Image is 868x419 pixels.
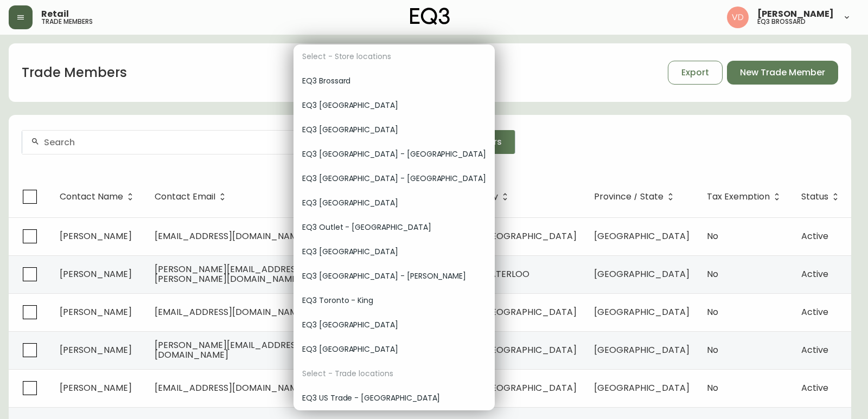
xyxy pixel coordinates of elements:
[293,191,495,215] div: EQ3 [GEOGRAPHIC_DATA]
[293,337,495,362] div: EQ3 [GEOGRAPHIC_DATA]
[302,295,486,306] span: EQ3 Toronto - King
[302,149,486,160] span: EQ3 [GEOGRAPHIC_DATA] - [GEOGRAPHIC_DATA]
[293,142,495,166] div: EQ3 [GEOGRAPHIC_DATA] - [GEOGRAPHIC_DATA]
[302,270,486,282] span: EQ3 [GEOGRAPHIC_DATA] - [PERSON_NAME]
[293,313,495,337] div: EQ3 [GEOGRAPHIC_DATA]
[293,69,495,93] div: EQ3 Brossard
[302,100,486,111] span: EQ3 [GEOGRAPHIC_DATA]
[302,344,486,355] span: EQ3 [GEOGRAPHIC_DATA]
[293,118,495,142] div: EQ3 [GEOGRAPHIC_DATA]
[302,124,486,136] span: EQ3 [GEOGRAPHIC_DATA]
[302,392,486,404] span: EQ3 US Trade - [GEOGRAPHIC_DATA]
[293,93,495,118] div: EQ3 [GEOGRAPHIC_DATA]
[302,75,486,87] span: EQ3 Brossard
[293,215,495,240] div: EQ3 Outlet - [GEOGRAPHIC_DATA]
[302,246,486,257] span: EQ3 [GEOGRAPHIC_DATA]
[302,173,486,184] span: EQ3 [GEOGRAPHIC_DATA] - [GEOGRAPHIC_DATA]
[293,264,495,288] div: EQ3 [GEOGRAPHIC_DATA] - [PERSON_NAME]
[293,166,495,191] div: EQ3 [GEOGRAPHIC_DATA] - [GEOGRAPHIC_DATA]
[293,386,495,410] div: EQ3 US Trade - [GEOGRAPHIC_DATA]
[302,197,486,209] span: EQ3 [GEOGRAPHIC_DATA]
[293,288,495,313] div: EQ3 Toronto - King
[293,240,495,264] div: EQ3 [GEOGRAPHIC_DATA]
[302,222,486,233] span: EQ3 Outlet - [GEOGRAPHIC_DATA]
[302,319,486,331] span: EQ3 [GEOGRAPHIC_DATA]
